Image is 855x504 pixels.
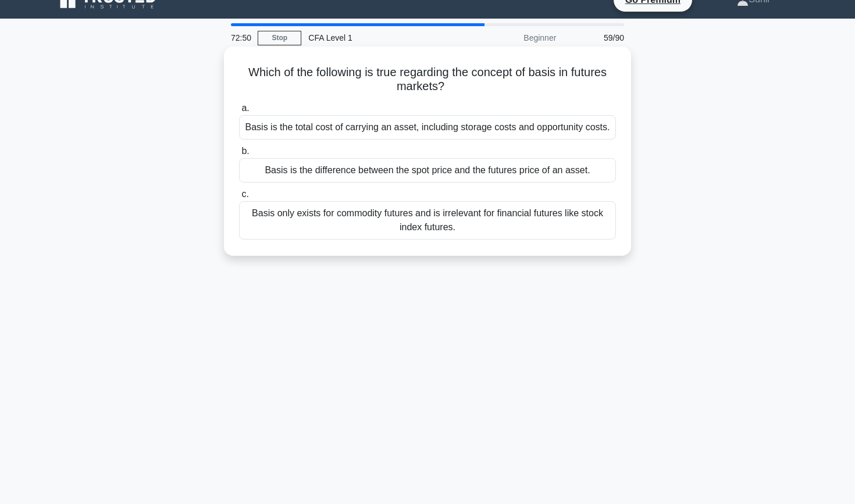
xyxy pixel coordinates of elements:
span: c. [241,189,248,199]
span: b. [241,146,249,156]
h5: Which of the following is true regarding the concept of basis in futures markets? [238,65,617,94]
div: Basis is the total cost of carrying an asset, including storage costs and opportunity costs. [239,115,616,140]
div: 59/90 [563,26,631,49]
div: Basis only exists for commodity futures and is irrelevant for financial futures like stock index ... [239,201,616,240]
div: Basis is the difference between the spot price and the futures price of an asset. [239,158,616,183]
a: Stop [258,31,301,45]
div: CFA Level 1 [301,26,461,49]
div: 72:50 [224,26,258,49]
div: Beginner [461,26,563,49]
span: a. [241,103,249,113]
